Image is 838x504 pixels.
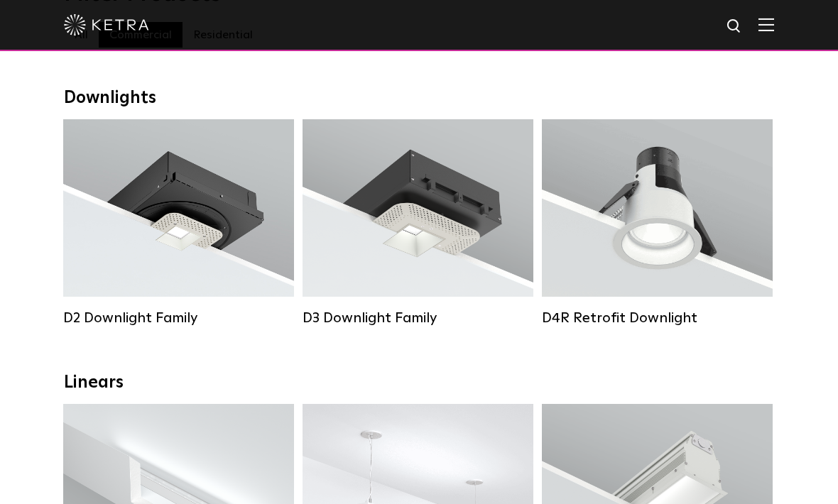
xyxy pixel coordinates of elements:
[303,119,533,325] a: D3 Downlight Family Lumen Output:700 / 900 / 1100Colors:White / Black / Silver / Bronze / Paintab...
[542,119,773,325] a: D4R Retrofit Downlight Lumen Output:800Colors:White / BlackBeam Angles:15° / 25° / 40° / 60°Watta...
[64,14,149,35] img: ketra-logo-2019-white
[63,309,294,327] div: D2 Downlight Family
[64,373,774,393] div: Linears
[64,88,774,109] div: Downlights
[63,119,294,325] a: D2 Downlight Family Lumen Output:1200Colors:White / Black / Gloss Black / Silver / Bronze / Silve...
[303,309,533,327] div: D3 Downlight Family
[758,18,774,31] img: Hamburger%20Nav.svg
[726,18,744,35] img: search icon
[542,309,773,327] div: D4R Retrofit Downlight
